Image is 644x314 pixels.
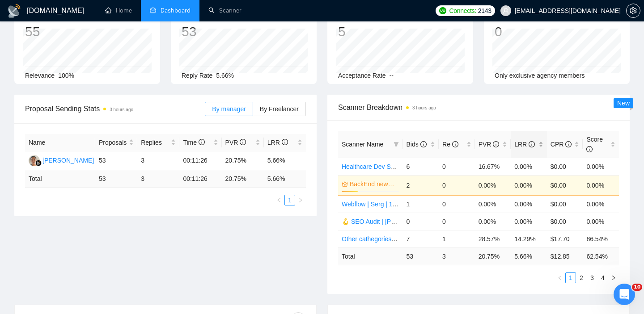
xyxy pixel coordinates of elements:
span: Only exclusive agency members [495,72,585,79]
span: CPR [551,141,572,148]
a: 2 [576,273,586,283]
span: PVR [225,139,246,146]
td: $0.00 [547,158,583,175]
span: Proposals [99,138,127,147]
td: 0.00% [583,158,619,175]
span: Relevance [25,72,55,79]
th: Replies [137,134,179,151]
div: [PERSON_NAME] [42,155,94,165]
span: -- [390,72,394,79]
time: 3 hours ago [110,107,133,112]
button: left [274,195,284,205]
span: 100% [58,72,74,79]
td: 20.75 % [475,247,511,265]
span: info-circle [493,141,499,147]
span: info-circle [452,141,458,147]
img: upwork-logo.png [439,7,446,14]
td: 53 [402,247,439,265]
td: 0.00% [583,175,619,195]
td: 0.00% [475,195,511,213]
td: 0.00% [475,213,511,230]
span: right [298,197,303,203]
a: 🪝 SEO Audit | [PERSON_NAME] | 20.11 | "free audit" [342,218,493,225]
div: 53 [182,23,243,40]
td: 16.67% [475,158,511,175]
span: right [611,275,616,281]
span: info-circle [282,139,288,145]
span: Re [442,141,458,148]
img: logo [7,4,21,18]
button: setting [626,4,640,18]
a: JS[PERSON_NAME] [29,156,94,163]
td: 0.00% [511,175,547,195]
td: 0 [402,213,439,230]
span: user [503,8,509,14]
span: filter [392,138,401,151]
div: 55 [25,23,110,40]
td: 7 [402,230,439,247]
td: 0.00% [475,175,511,195]
span: setting [627,7,640,14]
button: right [608,272,619,283]
a: homeHome [105,7,132,14]
td: 53 [95,170,137,188]
td: $17.70 [547,230,583,247]
time: 3 hours ago [412,105,436,110]
td: 0.00% [583,213,619,230]
span: info-circle [240,139,246,145]
span: info-circle [199,139,205,145]
td: 6 [402,158,439,175]
li: Next Page [295,195,306,205]
span: Score [586,136,603,153]
span: New [617,100,630,107]
td: 5.66 % [264,170,306,188]
td: 0.00% [511,158,547,175]
td: 3 [137,151,179,170]
span: Dashboard [161,7,191,14]
span: info-circle [420,141,427,147]
a: 3 [587,273,597,283]
a: setting [626,7,640,14]
a: Webflow | Serg | 19.11 [342,201,405,208]
button: left [555,272,565,283]
td: 0 [439,158,475,175]
td: 14.29% [511,230,547,247]
span: filter [394,142,399,147]
td: 2 [402,175,439,195]
td: 3 [439,247,475,265]
span: Scanner Name [342,141,383,148]
span: Reply Rate [182,72,212,79]
td: 1 [439,230,475,247]
td: 0.00% [511,213,547,230]
span: info-circle [586,146,593,152]
a: 1 [285,195,295,205]
span: 10 [632,284,642,291]
td: 00:11:26 [179,151,221,170]
td: 86.54% [583,230,619,247]
span: info-circle [529,141,535,147]
span: By manager [212,105,246,113]
td: 0 [439,195,475,213]
span: By Freelancer [260,105,299,113]
td: 53 [95,151,137,170]
li: 4 [597,272,608,283]
span: Connects: [449,6,476,16]
li: 3 [587,272,597,283]
li: 1 [284,195,295,205]
span: Acceptance Rate [338,72,386,79]
li: 1 [565,272,576,283]
li: Previous Page [274,195,284,205]
span: left [557,275,563,281]
span: 2143 [478,6,491,16]
a: Healthcare Dev Sergii 26/09 [342,163,420,170]
div: 0 [495,23,564,40]
td: 28.57% [475,230,511,247]
td: 5.66 % [511,247,547,265]
span: crown [342,181,348,187]
span: LRR [267,139,288,146]
td: $0.00 [547,175,583,195]
td: 20.75 % [222,170,264,188]
span: LRR [514,141,535,148]
td: Total [338,247,402,265]
span: Scanner Breakdown [338,102,619,113]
